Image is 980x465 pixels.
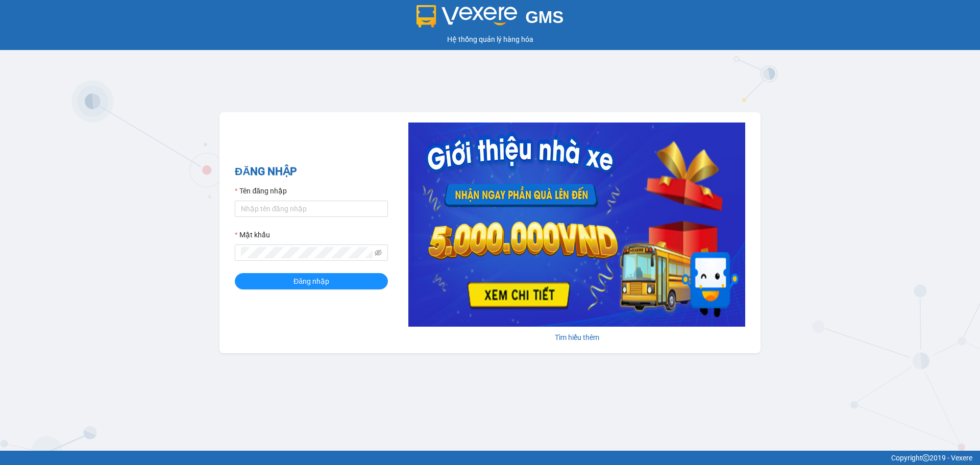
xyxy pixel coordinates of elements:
span: GMS [525,8,563,27]
input: Tên đăng nhập [235,201,388,217]
input: Mật khẩu [241,247,373,258]
img: banner-0 [408,123,745,327]
div: Tìm hiểu thêm [408,332,745,343]
span: Đăng nhập [293,276,329,287]
span: copyright [922,454,929,461]
span: eye-invisible [375,249,382,256]
div: Hệ thống quản lý hàng hóa [3,34,977,45]
a: GMS [416,15,564,23]
label: Mật khẩu [235,229,270,240]
label: Tên đăng nhập [235,185,287,197]
img: logo 2 [416,5,518,28]
h2: ĐĂNG NHẬP [235,163,388,180]
div: Copyright 2019 - Vexere [8,452,972,463]
button: Đăng nhập [235,273,388,289]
